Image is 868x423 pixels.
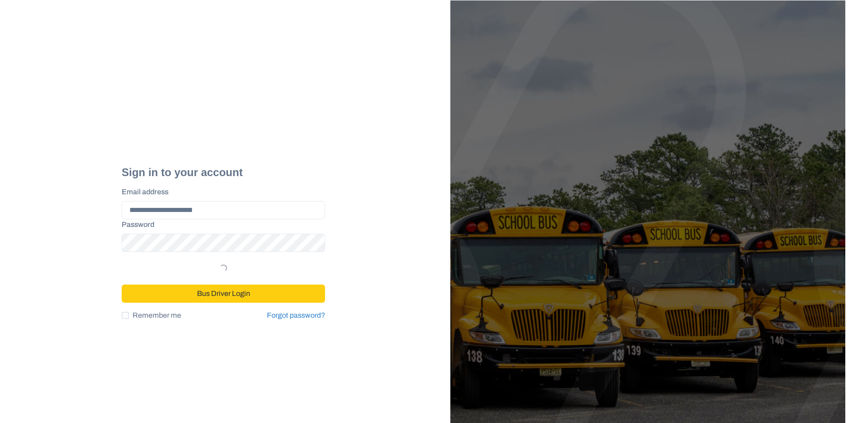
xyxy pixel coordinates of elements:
[267,310,325,321] a: Forgot password?
[122,285,325,303] button: Bus Driver Login
[122,166,325,179] h2: Sign in to your account
[133,310,181,321] span: Remember me
[122,219,320,230] label: Password
[122,285,325,293] a: Bus Driver Login
[122,187,320,197] label: Email address
[267,311,325,319] a: Forgot password?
